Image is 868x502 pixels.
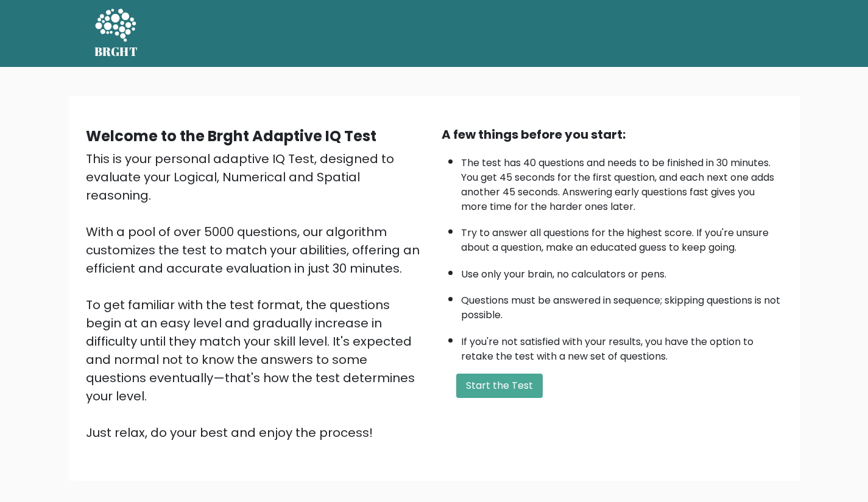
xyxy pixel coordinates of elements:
[461,329,783,364] li: If you're not satisfied with your results, you have the option to retake the test with a new set ...
[461,220,783,255] li: Try to answer all questions for the highest score. If you're unsure about a question, make an edu...
[86,150,427,442] div: This is your personal adaptive IQ Test, designed to evaluate your Logical, Numerical and Spatial ...
[461,287,783,322] li: Questions must be answered in sequence; skipping questions is not possible.
[94,5,138,62] a: BRGHT
[461,261,783,282] li: Use only your brain, no calculators or pens.
[442,125,783,144] div: A few things before you start:
[86,126,376,146] b: Welcome to the Brght Adaptive IQ Test
[461,150,783,214] li: The test has 40 questions and needs to be finished in 30 minutes. You get 45 seconds for the firs...
[94,44,138,59] h5: BRGHT
[456,374,543,398] button: Start the Test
